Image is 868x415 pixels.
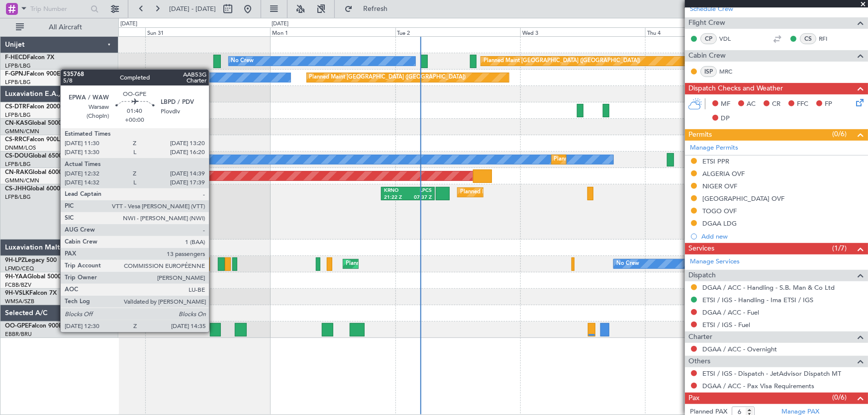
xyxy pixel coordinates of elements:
[5,323,28,329] span: OO-GPE
[688,270,716,281] span: Dispatch
[270,27,395,36] div: Mon 1
[5,111,31,119] a: LFPB/LBG
[5,71,64,77] a: F-GPNJFalcon 900EX
[5,137,26,143] span: CS-RRC
[231,54,254,69] div: No Crew
[702,382,814,390] a: DGAA / ACC - Pax Visa Requirements
[702,296,813,304] a: ETSI / IGS - Handling - Ima ETSI / IGS
[5,79,31,86] a: LFPB/LBG
[688,332,712,343] span: Charter
[169,4,216,13] span: [DATE] - [DATE]
[5,71,26,77] span: F-GPNJ
[483,54,640,69] div: Planned Maint [GEOGRAPHIC_DATA] ([GEOGRAPHIC_DATA])
[5,161,31,168] a: LFPB/LBG
[5,274,27,280] span: 9H-YAA
[719,67,742,76] a: MRC
[702,169,745,178] div: ALGERIA OVF
[747,99,756,109] span: AC
[384,187,408,194] div: KRNO
[5,104,60,110] a: CS-DTRFalcon 2000
[5,257,25,263] span: 9H-LPZ
[5,104,26,110] span: CS-DTR
[355,5,396,12] span: Refresh
[5,153,28,159] span: CS-DOU
[5,137,64,143] a: CS-RRCFalcon 900LX
[5,120,28,126] span: CN-KAS
[690,143,738,153] a: Manage Permits
[690,4,733,14] a: Schedule Crew
[554,152,711,167] div: Planned Maint [GEOGRAPHIC_DATA] ([GEOGRAPHIC_DATA])
[145,27,270,36] div: Sun 31
[460,185,617,200] div: Planned Maint [GEOGRAPHIC_DATA] ([GEOGRAPHIC_DATA])
[721,114,730,124] span: DP
[702,369,841,378] a: ETSI / IGS - Dispatch - JetAdvisor Dispatch MT
[702,194,784,203] div: [GEOGRAPHIC_DATA] OVF
[5,323,88,329] a: OO-GPEFalcon 900EX EASy II
[408,187,432,194] div: LPCS
[700,66,717,77] div: ISP
[5,153,62,159] a: CS-DOUGlobal 6500
[346,256,457,271] div: Planned Maint Nice ([GEOGRAPHIC_DATA])
[700,33,717,44] div: CP
[340,1,399,17] button: Refresh
[721,99,730,109] span: MF
[272,20,289,28] div: [DATE]
[690,257,740,267] a: Manage Services
[772,99,780,109] span: CR
[395,27,520,36] div: Tue 2
[5,298,34,305] a: WMSA/SZB
[800,33,816,44] div: CS
[5,274,61,280] a: 9H-YAAGlobal 5000
[688,356,710,367] span: Others
[702,283,835,292] a: DGAA / ACC - Handling - S.B. Man & Co Ltd
[5,55,54,61] a: F-HECDFalcon 7X
[5,120,62,126] a: CN-KASGlobal 5000
[408,194,432,201] div: 07:37 Z
[832,243,847,253] span: (1/7)
[688,393,699,404] span: Pax
[5,62,31,70] a: LFPB/LBG
[5,331,32,338] a: EBBR/BRU
[702,157,729,166] div: ETSI PPR
[5,128,39,135] a: GMMN/CMN
[702,207,737,215] div: TOGO OVF
[5,55,27,61] span: F-HECD
[520,27,645,36] div: Wed 3
[5,290,57,296] a: 9H-VSLKFalcon 7X
[688,243,714,254] span: Services
[688,129,712,141] span: Permits
[797,99,808,109] span: FFC
[825,99,832,109] span: FP
[384,194,408,201] div: 21:22 Z
[5,265,34,272] a: LFMD/CEQ
[702,345,777,353] a: DGAA / ACC - Overnight
[5,186,26,192] span: CS-JHH
[5,193,31,201] a: LFPB/LBG
[702,321,750,329] a: ETSI / IGS - Fuel
[5,186,60,192] a: CS-JHHGlobal 6000
[5,281,31,289] a: FCBB/BZV
[30,1,88,16] input: Trip Number
[832,392,847,403] span: (0/6)
[309,70,466,85] div: Planned Maint [GEOGRAPHIC_DATA] ([GEOGRAPHIC_DATA])
[702,182,737,190] div: NIGER OVF
[819,34,841,43] a: RFI
[120,20,137,28] div: [DATE]
[11,19,108,35] button: All Aircraft
[832,129,847,139] span: (0/6)
[26,24,105,31] span: All Aircraft
[702,219,737,228] div: DGAA LDG
[645,27,770,36] div: Thu 4
[5,257,57,263] a: 9H-LPZLegacy 500
[719,34,742,43] a: VDL
[5,169,62,175] a: CN-RAKGlobal 6000
[702,308,759,317] a: DGAA / ACC - Fuel
[688,83,783,94] span: Dispatch Checks and Weather
[5,177,39,184] a: GMMN/CMN
[688,17,725,29] span: Flight Crew
[5,290,29,296] span: 9H-VSLK
[688,50,726,62] span: Cabin Crew
[616,256,639,271] div: No Crew
[701,232,863,241] div: Add new
[5,169,28,175] span: CN-RAK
